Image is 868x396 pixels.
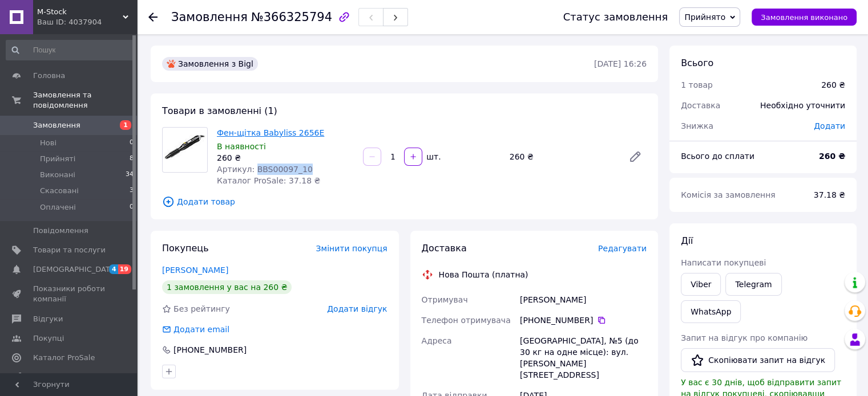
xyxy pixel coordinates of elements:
a: [PERSON_NAME] [162,266,228,275]
span: 3 [130,186,134,196]
span: Повідомлення [33,226,88,236]
span: Всього до сплати [681,152,754,161]
span: Артикул: BBS00097_10 [217,165,313,174]
div: 1 замовлення у вас на 260 ₴ [162,280,292,294]
span: Додати [814,121,845,130]
span: Прийняті [40,154,75,164]
a: Viber [681,273,721,296]
span: Запит на відгук про компанію [681,333,808,342]
div: Повернутися назад [148,11,158,23]
span: 19 [118,264,131,274]
div: [PHONE_NUMBER] [520,315,647,326]
span: Написати покупцеві [681,258,766,267]
span: 8 [130,154,134,164]
div: [PHONE_NUMBER] [172,344,248,356]
span: Виконані [40,170,75,180]
span: Показники роботи компанії [33,284,106,304]
b: 260 ₴ [819,152,845,161]
span: Каталог ProSale [33,353,95,363]
button: Замовлення виконано [752,9,857,26]
input: Пошук [6,40,135,60]
div: Необхідно уточнити [753,93,852,118]
span: Без рейтингу [173,304,230,313]
span: 1 товар [681,80,713,89]
span: Змінити покупця [316,244,387,253]
span: Головна [33,71,65,81]
span: Додати товар [162,195,647,208]
span: Замовлення та повідомлення [33,90,137,111]
time: [DATE] 16:26 [594,59,647,68]
span: Знижка [681,121,713,130]
span: Аналітика [33,372,72,382]
div: Додати email [172,324,231,335]
span: 1 [120,120,131,130]
span: Телефон отримувача [422,316,511,325]
span: Комісія за замовлення [681,190,776,199]
div: 260 ₴ [821,79,845,91]
a: WhatsApp [681,300,741,323]
span: Покупці [33,333,64,344]
span: Замовлення [33,120,80,130]
div: Нова Пошта (платна) [436,269,531,280]
span: 34 [126,170,134,180]
span: Прийнято [684,13,725,22]
div: 260 ₴ [217,152,354,164]
a: Фен-щітка Babyliss 2656E [217,128,324,137]
span: Товари в замовленні (1) [162,105,277,116]
span: Покупець [162,243,209,254]
span: Нові [40,138,56,148]
span: Оплачені [40,202,76,213]
div: Додати email [161,324,231,335]
span: [DEMOGRAPHIC_DATA] [33,264,118,275]
div: [PERSON_NAME] [518,289,649,310]
span: Скасовані [40,186,79,196]
span: 0 [130,202,134,213]
div: [GEOGRAPHIC_DATA], №5 (до 30 кг на одне місце): вул. [PERSON_NAME][STREET_ADDRESS] [518,330,649,385]
span: Каталог ProSale: 37.18 ₴ [217,176,320,185]
span: Відгуки [33,314,63,324]
div: Замовлення з Bigl [162,57,258,71]
span: Дії [681,235,693,246]
span: В наявності [217,142,266,151]
span: Доставка [422,243,467,254]
span: Замовлення виконано [761,13,847,22]
div: Статус замовлення [563,11,668,23]
span: M-Stock [37,7,123,17]
div: 260 ₴ [505,149,619,165]
a: Telegram [725,273,781,296]
span: 4 [109,264,118,274]
span: 0 [130,138,134,148]
span: Замовлення [171,10,248,24]
span: Товари та послуги [33,245,106,255]
span: №366325794 [251,10,332,24]
span: Всього [681,58,713,68]
span: Редагувати [598,244,647,253]
div: шт. [423,151,442,162]
div: Ваш ID: 4037904 [37,17,137,27]
button: Скопіювати запит на відгук [681,348,835,372]
span: Доставка [681,101,720,110]
span: Адреса [422,336,452,345]
a: Редагувати [624,145,647,168]
span: Додати відгук [327,304,387,313]
span: 37.18 ₴ [814,190,845,199]
span: Отримувач [422,295,468,304]
img: Фен-щітка Babyliss 2656E [164,128,205,172]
